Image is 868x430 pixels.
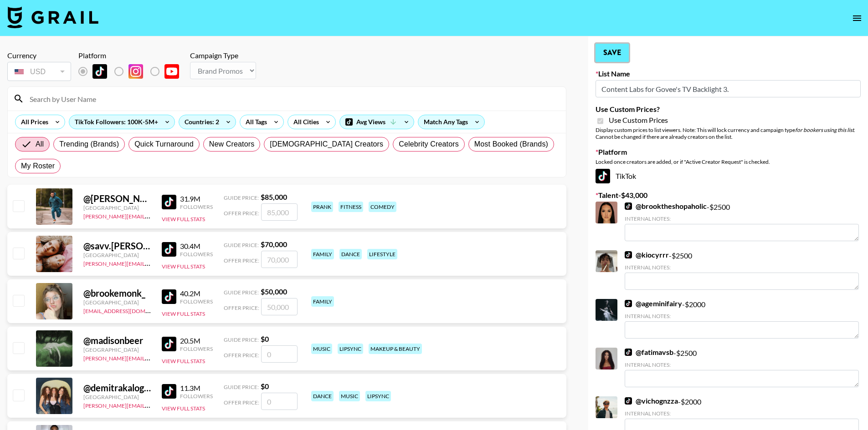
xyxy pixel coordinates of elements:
[83,240,151,252] div: @ savv.[PERSON_NAME]
[848,9,866,27] button: open drawer
[162,195,176,209] img: TikTok
[180,298,213,305] div: Followers
[92,64,107,79] img: TikTok
[83,258,218,267] a: [PERSON_NAME][EMAIL_ADDRESS][DOMAIN_NAME]
[596,105,861,114] label: Use Custom Prices?
[224,384,259,390] span: Guide Price:
[795,126,854,133] em: for bookers using this list
[625,348,673,357] a: @fatimavsb
[83,299,151,306] div: [GEOGRAPHIC_DATA]
[339,202,363,212] div: fitness
[7,60,71,83] div: Currency is locked to USD
[338,344,363,354] div: lipsync
[224,336,259,343] span: Guide Price:
[625,215,859,222] div: Internal Notes:
[83,288,151,299] div: @ brookemonk_
[162,384,176,399] img: TikTok
[24,91,560,106] input: Search by User Name
[190,51,256,60] div: Campaign Type
[83,335,151,346] div: @ madisonbeer
[418,115,484,129] div: Match Any Tags
[162,289,176,304] img: TikTok
[596,169,861,183] div: TikTok
[261,298,298,315] input: 50,000
[609,116,668,125] span: Use Custom Prices
[83,400,218,409] a: [PERSON_NAME][EMAIL_ADDRESS][DOMAIN_NAME]
[83,211,218,220] a: [PERSON_NAME][EMAIL_ADDRESS][DOMAIN_NAME]
[474,139,548,150] span: Most Booked (Brands)
[625,202,632,210] img: TikTok
[224,194,259,201] span: Guide Price:
[261,203,298,221] input: 85,000
[7,6,98,28] img: Grail Talent
[625,313,859,319] div: Internal Notes:
[625,264,859,271] div: Internal Notes:
[224,289,259,296] span: Guide Price:
[625,251,632,258] img: TikTok
[625,299,682,308] a: @ageminifairy
[596,191,861,200] label: Talent - $ 43,000
[180,384,213,393] div: 11.3M
[261,393,298,410] input: 0
[7,51,71,60] div: Currency
[270,139,383,150] span: [DEMOGRAPHIC_DATA] Creators
[180,242,213,251] div: 30.4M
[83,204,151,211] div: [GEOGRAPHIC_DATA]
[625,396,678,405] a: @vichognzza
[596,44,629,62] button: Save
[596,147,861,157] label: Platform
[180,289,213,298] div: 40.2M
[224,242,259,248] span: Guide Price:
[83,353,218,362] a: [PERSON_NAME][EMAIL_ADDRESS][DOMAIN_NAME]
[261,192,287,201] strong: $ 85,000
[224,304,259,311] span: Offer Price:
[83,394,151,400] div: [GEOGRAPHIC_DATA]
[625,250,669,259] a: @kiocyrrr
[164,64,179,79] img: YouTube
[261,382,269,390] strong: $ 0
[224,352,259,359] span: Offer Price:
[224,399,259,406] span: Offer Price:
[261,240,287,248] strong: $ 70,000
[180,345,213,352] div: Followers
[625,202,707,211] a: @brooktheshopaholic
[339,249,362,259] div: dance
[311,296,334,307] div: family
[162,405,205,412] button: View Full Stats
[162,216,205,223] button: View Full Stats
[180,203,213,210] div: Followers
[596,158,861,165] div: Locked once creators are added, or if "Active Creator Request" is checked.
[261,251,298,268] input: 70,000
[180,194,213,203] div: 31.9M
[162,242,176,257] img: TikTok
[21,161,55,172] span: My Roster
[311,249,334,259] div: family
[180,393,213,400] div: Followers
[179,115,236,129] div: Countries: 2
[180,251,213,258] div: Followers
[261,345,298,363] input: 0
[596,69,861,78] label: List Name
[625,348,859,387] div: - $ 2500
[625,410,859,417] div: Internal Notes:
[162,358,205,364] button: View Full Stats
[365,391,391,401] div: lipsync
[128,64,143,79] img: Instagram
[83,306,175,314] a: [EMAIL_ADDRESS][DOMAIN_NAME]
[224,210,259,217] span: Offer Price:
[78,62,186,81] div: List locked to TikTok.
[78,51,186,60] div: Platform
[369,202,396,212] div: comedy
[36,139,44,150] span: All
[311,202,333,212] div: prank
[625,397,632,405] img: TikTok
[162,310,205,317] button: View Full Stats
[340,115,414,129] div: Avg Views
[339,391,360,401] div: music
[59,139,119,150] span: Trending (Brands)
[162,263,205,270] button: View Full Stats
[180,336,213,345] div: 20.5M
[625,349,632,356] img: TikTok
[288,115,321,129] div: All Cities
[596,169,610,183] img: TikTok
